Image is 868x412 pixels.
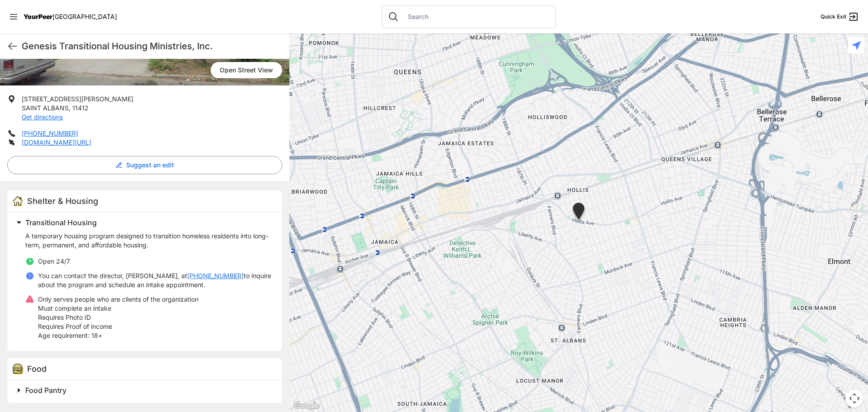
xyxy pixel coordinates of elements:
button: Suggest an edit [7,156,282,174]
a: Get directions [22,113,63,121]
span: Only serves people who are clients of the organization [38,295,198,303]
p: A temporary housing program designed to transition homeless residents into long-term, permanent, ... [25,232,271,250]
span: 11412 [72,104,89,112]
a: YourPeer[GEOGRAPHIC_DATA] [24,14,117,19]
span: Shelter & Housing [27,196,98,206]
h1: Genesis Transitional Housing Ministries, Inc. [22,40,282,52]
span: Quick Exit [821,13,846,20]
a: Open Street View [211,62,282,78]
a: [PHONE_NUMBER] [187,271,244,280]
p: 18+ [38,331,198,340]
a: [DOMAIN_NAME][URL] [22,138,91,146]
a: Quick Exit [821,11,859,22]
span: YourPeer [24,13,52,20]
input: Search [402,12,550,21]
p: You can contact the director, [PERSON_NAME], at to inquire about the program and schedule an inta... [38,271,271,289]
p: Requires Photo ID [38,313,198,322]
span: Age requirement: [38,331,90,339]
span: , [69,104,71,112]
span: Open 24/7 [38,257,70,265]
a: Open this area in Google Maps (opens a new window) [292,400,321,412]
span: SAINT ALBANS [22,104,69,112]
span: Must complete an intake [38,304,111,312]
span: Suggest an edit [126,161,174,170]
img: Google [292,400,321,412]
span: Transitional Housing [25,218,97,227]
button: Map camera controls [845,389,863,407]
span: [GEOGRAPHIC_DATA] [52,13,117,20]
span: [STREET_ADDRESS][PERSON_NAME] [22,95,133,103]
a: [PHONE_NUMBER] [22,129,78,137]
span: Food [27,364,47,374]
span: Food Pantry [25,386,66,395]
p: Requires Proof of income [38,322,198,331]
